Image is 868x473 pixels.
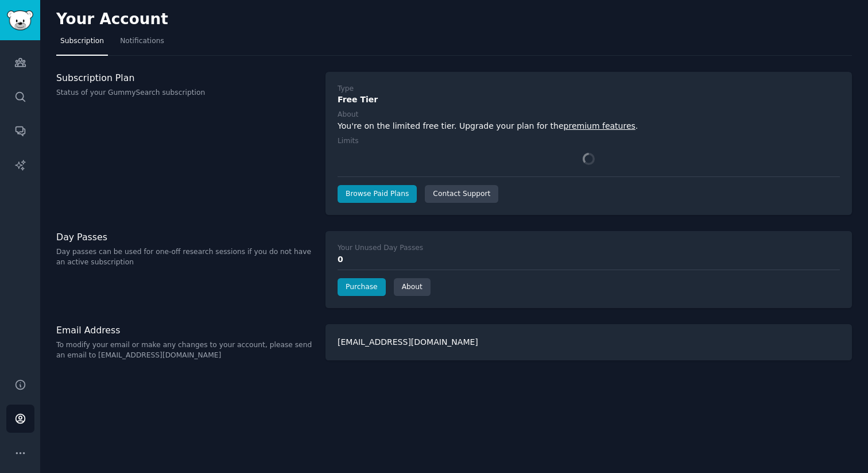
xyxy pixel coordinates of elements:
[338,136,359,147] div: Limits
[564,121,635,130] a: premium features
[338,120,840,132] div: You're on the limited free tier. Upgrade your plan for the .
[338,253,840,266] div: 0
[60,36,104,47] span: Subscription
[338,185,417,203] a: Browse Paid Plans
[56,72,313,84] h3: Subscription Plan
[338,278,386,297] a: Purchase
[425,185,498,203] a: Contact Support
[56,247,313,267] p: Day passes can be used for one-off research sessions if you do not have an active subscription
[56,32,108,56] a: Subscription
[325,324,852,360] div: [EMAIL_ADDRESS][DOMAIN_NAME]
[338,94,840,106] div: Free Tier
[7,10,33,30] img: GummySearch logo
[56,340,313,360] p: To modify your email or make any changes to your account, please send an email to [EMAIL_ADDRESS]...
[116,32,168,56] a: Notifications
[56,324,313,336] h3: Email Address
[120,36,164,47] span: Notifications
[338,84,354,94] div: Type
[338,243,423,253] div: Your Unused Day Passes
[338,110,358,120] div: About
[56,88,313,98] p: Status of your GummySearch subscription
[394,278,431,297] a: About
[56,231,313,243] h3: Day Passes
[56,10,168,29] h2: Your Account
